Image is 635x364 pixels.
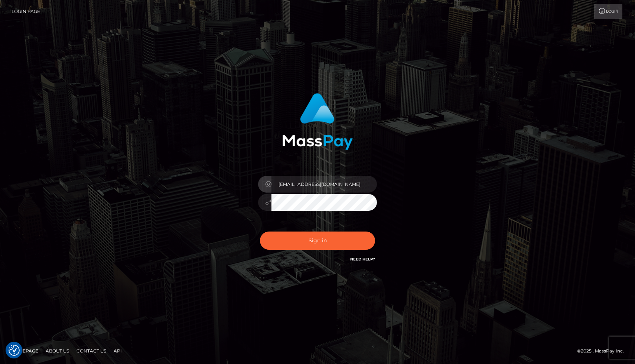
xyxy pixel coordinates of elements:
a: Login [594,4,622,19]
a: About Us [43,345,72,357]
img: Revisit consent button [9,345,20,356]
input: Username... [271,176,377,193]
div: © 2025 , MassPay Inc. [577,347,629,355]
a: Need Help? [350,257,375,262]
a: Contact Us [74,345,109,357]
a: API [111,345,125,357]
button: Sign in [260,232,375,250]
a: Homepage [8,345,41,357]
img: MassPay Login [282,93,353,150]
a: Login Page [12,4,40,19]
button: Consent Preferences [9,345,20,356]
